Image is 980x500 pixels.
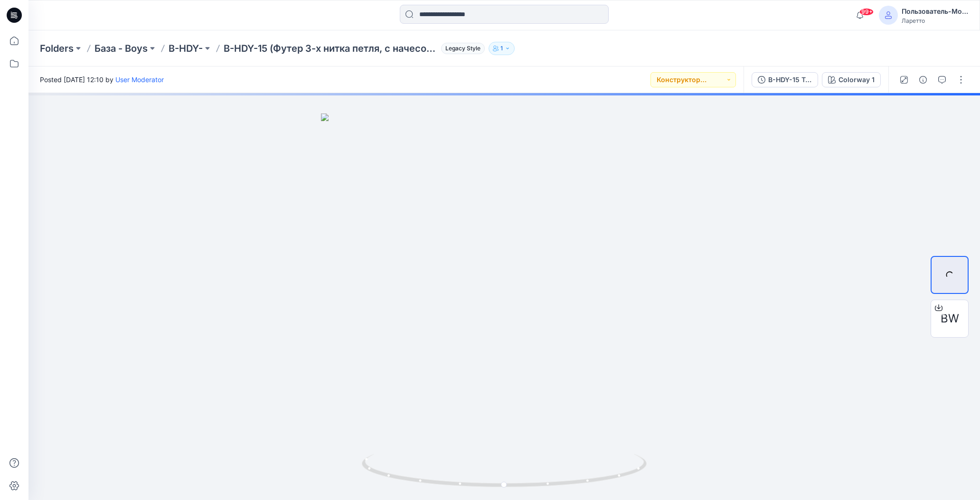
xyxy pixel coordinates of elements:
a: B-HDY- [169,42,203,55]
p: B-HDY-15 (Футер 3-х нитка петля, с начесом, Хлопок 80%, Полиэстер 20%) [224,42,437,55]
button: 1 [489,42,515,55]
span: 99+ [859,8,874,16]
a: User Moderator [115,75,164,84]
ya-tr-span: Ларетто [902,17,925,24]
button: B-HDY-15 Толстовка [752,72,818,87]
button: Details [915,72,931,87]
svg: avatar [885,11,892,19]
div: B-HDY-15 Толстовка [768,75,812,85]
button: Colorway 1 [822,72,881,87]
span: Legacy Style [441,43,485,54]
span: Posted [DATE] 12:10 by [40,75,164,85]
p: 1 [500,43,503,54]
a: База - Boys [94,42,148,55]
button: Legacy Style [437,42,485,55]
a: Folders [40,42,74,55]
div: Colorway 1 [839,75,875,85]
span: BW [941,310,959,327]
